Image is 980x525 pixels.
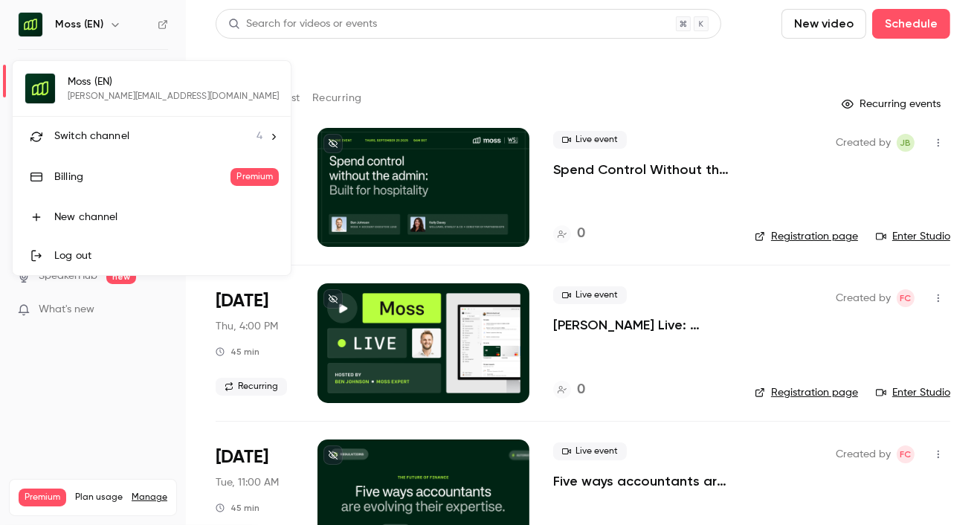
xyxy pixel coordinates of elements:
div: Billing [54,170,231,184]
div: Log out [54,248,279,263]
span: 4 [257,129,262,144]
div: New channel [54,210,279,225]
span: Premium [231,168,279,186]
span: Switch channel [54,129,129,144]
